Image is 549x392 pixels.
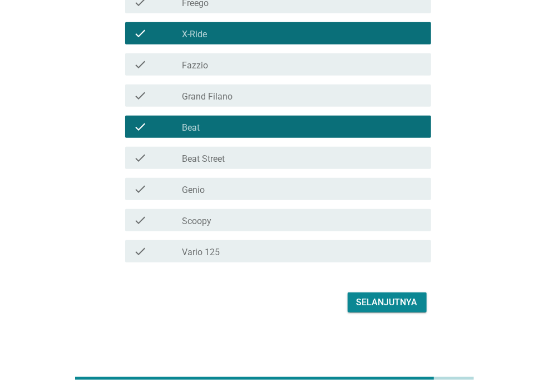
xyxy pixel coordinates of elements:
[182,153,225,165] label: Beat Street
[182,122,200,133] label: Beat
[134,214,147,227] i: check
[182,247,220,258] label: Vario 125
[182,91,233,102] label: Grand Filano
[182,185,205,196] label: Genio
[182,216,211,227] label: Scoopy
[182,29,207,40] label: X-Ride
[357,296,418,309] div: Selanjutnya
[134,58,147,71] i: check
[348,292,427,312] button: Selanjutnya
[134,182,147,196] i: check
[134,120,147,133] i: check
[182,60,208,71] label: Fazzio
[134,245,147,258] i: check
[134,27,147,40] i: check
[134,151,147,165] i: check
[134,89,147,102] i: check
